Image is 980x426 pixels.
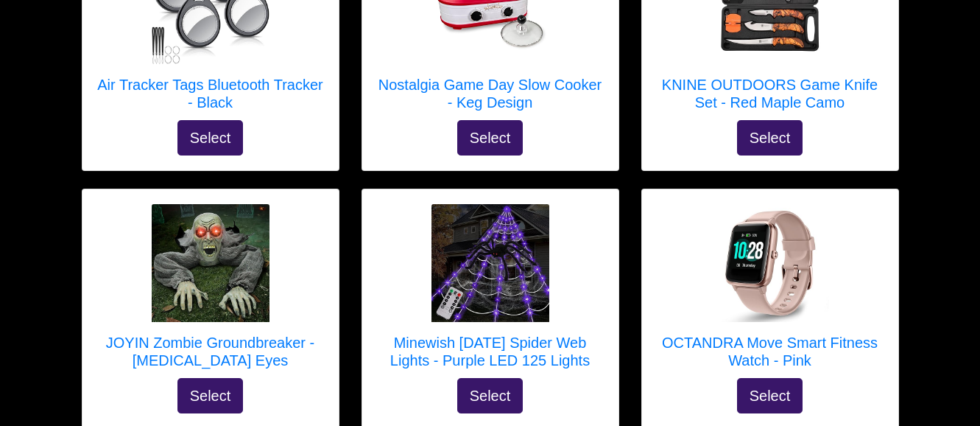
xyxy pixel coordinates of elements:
img: Minewish Halloween Spider Web Lights - Purple LED 125 Lights [431,204,549,322]
button: Select [457,120,524,156]
h5: OCTANDRA Move Smart Fitness Watch - Pink [657,334,884,369]
a: OCTANDRA Move Smart Fitness Watch - Pink OCTANDRA Move Smart Fitness Watch - Pink [657,204,884,378]
img: JOYIN Zombie Groundbreaker - Flashing Eyes [152,204,269,322]
h5: Air Tracker Tags Bluetooth Tracker - Black [97,76,324,111]
button: Select [737,378,803,413]
a: JOYIN Zombie Groundbreaker - Flashing Eyes JOYIN Zombie Groundbreaker - [MEDICAL_DATA] Eyes [97,204,324,378]
a: Minewish Halloween Spider Web Lights - Purple LED 125 Lights Minewish [DATE] Spider Web Lights - ... [377,204,604,378]
button: Select [737,120,803,156]
h5: KNINE OUTDOORS Game Knife Set - Red Maple Camo [657,76,884,111]
button: Select [457,378,524,413]
h5: JOYIN Zombie Groundbreaker - [MEDICAL_DATA] Eyes [97,334,324,369]
img: OCTANDRA Move Smart Fitness Watch - Pink [711,204,829,322]
h5: Minewish [DATE] Spider Web Lights - Purple LED 125 Lights [377,334,604,369]
button: Select [177,120,244,156]
button: Select [177,378,244,413]
h5: Nostalgia Game Day Slow Cooker - Keg Design [377,76,604,111]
